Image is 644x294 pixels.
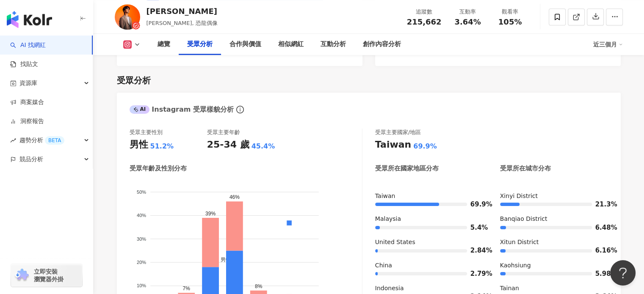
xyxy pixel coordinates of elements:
[500,164,551,173] div: 受眾所在城市分布
[500,238,608,247] div: Xitun District
[10,117,44,126] a: 洞察報告
[452,8,484,16] div: 互動率
[500,284,608,293] div: Tainan
[375,284,483,293] div: Indonesia
[19,131,64,150] span: 趨勢分析
[146,6,218,16] div: [PERSON_NAME]
[407,8,442,16] div: 追蹤數
[136,213,146,218] tspan: 40%
[498,18,522,26] span: 105%
[363,39,401,49] div: 創作內容分析
[19,150,43,169] span: 競品分析
[500,261,608,270] div: Kaohsiung
[229,39,261,49] div: 合作與價值
[130,129,163,136] div: 受眾主要性別
[130,105,234,114] div: Instagram 受眾樣貌分析
[136,283,146,288] tspan: 10%
[187,39,213,49] div: 受眾分析
[500,215,608,223] div: Banqiao District
[595,247,608,254] span: 6.16%
[11,264,82,287] a: chrome extension立即安裝 瀏覽器外掛
[7,11,52,28] img: logo
[375,261,483,270] div: China
[136,189,146,194] tspan: 50%
[10,41,46,49] a: searchAI 找網紅
[34,268,64,283] span: 立即安裝 瀏覽器外掛
[45,136,64,145] div: BETA
[278,39,304,49] div: 相似網紅
[115,4,140,30] img: KOL Avatar
[130,105,150,114] div: AI
[130,164,187,173] div: 受眾年齡及性別分布
[375,138,411,151] div: Taiwan
[413,142,437,151] div: 69.9%
[10,137,16,143] span: rise
[10,98,44,107] a: 商案媒合
[321,39,346,49] div: 互動分析
[150,142,174,151] div: 51.2%
[595,201,608,208] span: 21.3%
[130,138,148,151] div: 男性
[375,238,483,247] div: United States
[146,20,218,26] span: [PERSON_NAME], 恐龍偶像
[375,215,483,223] div: Malaysia
[14,269,30,282] img: chrome extension
[470,225,483,231] span: 5.4%
[207,129,240,136] div: 受眾主要年齡
[10,60,38,69] a: 找貼文
[610,260,636,286] iframe: Help Scout Beacon - Open
[375,129,421,136] div: 受眾主要國家/地區
[252,142,275,151] div: 45.4%
[19,74,37,93] span: 資源庫
[136,260,146,265] tspan: 20%
[158,39,170,49] div: 總覽
[470,201,483,208] span: 69.9%
[375,192,483,201] div: Taiwan
[375,164,439,173] div: 受眾所在國家地區分布
[595,225,608,231] span: 6.48%
[117,74,151,86] div: 受眾分析
[207,138,249,151] div: 25-34 歲
[470,271,483,277] span: 2.79%
[500,192,608,201] div: Xinyi District
[136,236,146,241] tspan: 30%
[235,104,245,115] span: info-circle
[407,17,442,26] span: 215,662
[470,247,483,254] span: 2.84%
[214,257,231,263] span: 男性
[595,271,608,277] span: 5.98%
[494,8,526,16] div: 觀看率
[454,18,481,26] span: 3.64%
[593,38,623,51] div: 近三個月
